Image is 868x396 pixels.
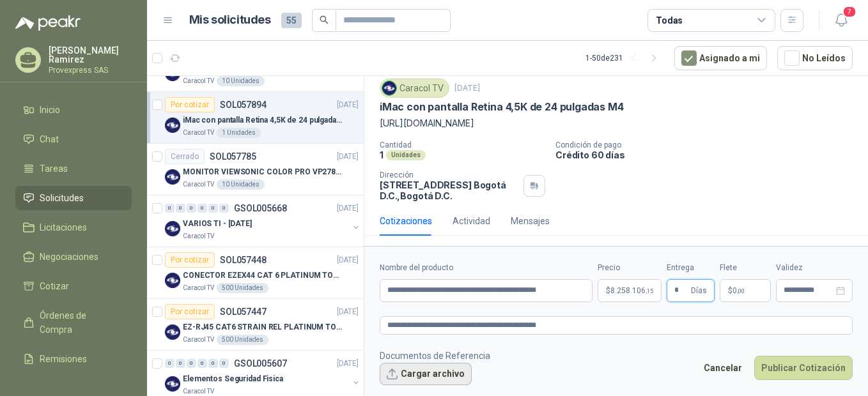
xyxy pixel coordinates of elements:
[234,204,287,213] p: GSOL005668
[15,127,132,151] a: Chat
[165,169,180,185] img: Company Logo
[208,204,218,213] div: 0
[337,202,359,215] p: [DATE]
[217,283,268,293] div: 500 Unidades
[337,306,359,318] p: [DATE]
[720,262,771,274] label: Flete
[380,100,624,114] p: iMac con pantalla Retina 4,5K de 24 pulgadas M4
[220,307,267,316] p: SOL057447
[40,250,98,264] span: Negociaciones
[380,214,432,228] div: Cotizaciones
[217,179,265,190] div: 10 Unidades
[281,13,302,28] span: 55
[15,245,132,269] a: Negociaciones
[732,287,745,294] span: 0
[555,141,863,149] p: Condición de pago
[165,204,174,213] div: 0
[40,279,69,293] span: Cotizar
[183,335,214,345] p: Caracol TV
[40,103,60,117] span: Inicio
[183,231,214,241] p: Caracol TV
[219,359,229,368] div: 0
[147,247,364,299] a: Por cotizarSOL057448[DATE] Company LogoCONECTOR EZEX44 CAT 6 PLATINUM TOOLSCaracol TV500 Unidades
[183,321,342,333] p: EZ-RJ45 CAT6 STRAIN REL PLATINUM TOOLS
[165,221,180,236] img: Company Logo
[382,81,396,95] img: Company Logo
[220,255,267,264] p: SOL057448
[187,359,196,368] div: 0
[217,335,268,345] div: 500 Unidades
[646,287,653,294] span: ,15
[165,252,215,268] div: Por cotizar
[691,280,707,301] span: Días
[183,114,342,126] p: iMac con pantalla Retina 4,5K de 24 pulgadas M4
[217,76,265,86] div: 10 Unidades
[40,191,84,205] span: Solicitudes
[585,48,664,68] div: 1 - 50 de 231
[830,9,853,32] button: 7
[380,363,472,386] button: Cargar archivo
[15,186,132,210] a: Solicitudes
[217,128,261,138] div: 1 Unidades
[337,99,359,111] p: [DATE]
[183,128,214,138] p: Caracol TV
[40,352,87,366] span: Remisiones
[176,359,185,368] div: 0
[610,287,653,294] span: 8.258.106
[454,82,480,95] p: [DATE]
[165,324,180,340] img: Company Logo
[165,273,180,288] img: Company Logo
[208,359,218,368] div: 0
[667,262,715,274] label: Entrega
[183,218,252,230] p: VARIOS TI - [DATE]
[15,98,132,122] a: Inicio
[198,359,207,368] div: 0
[198,204,207,213] div: 0
[720,279,771,302] p: $ 0,00
[165,118,180,133] img: Company Logo
[165,149,205,164] div: Cerrado
[380,262,593,274] label: Nombre del producto
[183,166,342,178] p: MONITOR VIEWSONIC COLOR PRO VP2786-4K
[187,204,196,213] div: 0
[697,356,749,380] button: Cancelar
[210,152,256,161] p: SOL057785
[165,201,361,241] a: 0 0 0 0 0 0 GSOL005668[DATE] Company LogoVARIOS TI - [DATE]Caracol TV
[165,304,215,319] div: Por cotizar
[234,359,287,368] p: GSOL005607
[380,171,518,179] p: Dirección
[165,376,180,392] img: Company Logo
[220,100,267,109] p: SOL057894
[15,15,81,31] img: Logo peakr
[15,347,132,371] a: Remisiones
[15,303,132,342] a: Órdenes de Compra
[15,274,132,298] a: Cotizar
[147,299,364,351] a: Por cotizarSOL057447[DATE] Company LogoEZ-RJ45 CAT6 STRAIN REL PLATINUM TOOLSCaracol TV500 Unidades
[380,79,449,98] div: Caracol TV
[337,151,359,163] p: [DATE]
[380,179,518,201] p: [STREET_ADDRESS] Bogotá D.C. , Bogotá D.C.
[40,162,68,176] span: Tareas
[777,46,853,70] button: No Leídos
[598,262,662,274] label: Precio
[183,270,342,282] p: CONECTOR EZEX44 CAT 6 PLATINUM TOOLS
[147,144,364,195] a: CerradoSOL057785[DATE] Company LogoMONITOR VIEWSONIC COLOR PRO VP2786-4KCaracol TV10 Unidades
[728,287,732,294] span: $
[380,349,490,363] p: Documentos de Referencia
[183,373,283,385] p: Elementos Seguridad Fisica
[15,156,132,181] a: Tareas
[842,6,856,18] span: 7
[183,76,214,86] p: Caracol TV
[380,149,384,160] p: 1
[189,11,271,29] h1: Mis solicitudes
[453,214,490,228] div: Actividad
[511,214,550,228] div: Mensajes
[320,15,329,24] span: search
[380,116,853,130] p: [URL][DOMAIN_NAME]
[165,359,174,368] div: 0
[386,150,426,160] div: Unidades
[737,287,745,294] span: ,00
[219,204,229,213] div: 0
[40,220,87,234] span: Licitaciones
[183,283,214,293] p: Caracol TV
